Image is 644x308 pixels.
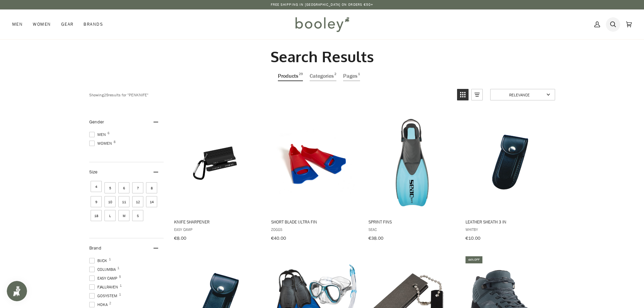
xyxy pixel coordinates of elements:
[78,9,108,39] a: Brands
[84,21,103,28] span: Brands
[12,21,23,28] span: Men
[173,118,262,208] img: Easy Camp Knife Sharpener - Booley Galway
[146,196,157,207] span: Size: 14
[89,169,97,175] span: Size
[109,302,111,305] span: 2
[343,71,360,81] a: View Pages Tab
[334,71,336,80] span: 2
[119,275,121,279] span: 5
[108,132,110,135] span: 6
[89,140,114,146] span: Women
[89,89,452,100] div: Showing results for " "
[146,182,157,193] span: Size: 8
[120,284,122,287] span: 1
[61,21,74,28] span: Gear
[33,21,51,28] span: Women
[114,140,116,144] span: 8
[89,119,104,125] span: Gender
[358,71,360,80] span: 1
[278,71,303,81] a: View Products Tab
[56,9,79,39] a: Gear
[117,266,119,270] span: 1
[119,293,121,296] span: 1
[471,89,483,100] a: View list mode
[89,293,119,299] span: GoSystem
[118,210,129,221] span: Size: M
[367,118,457,208] img: Seac Sprint Fins Blue - Booley Galway
[118,182,129,193] span: Size: 6
[368,219,456,225] span: Sprint Fins
[173,112,262,243] a: Knife Sharpener
[132,210,143,221] span: Size: S
[464,112,554,243] a: Leather Sheath 3 in
[466,256,482,263] div: 44% off
[89,266,118,273] span: Columbia
[89,47,555,66] h2: Search Results
[292,15,352,34] img: Booley
[7,281,27,301] iframe: Button to open loyalty program pop-up
[89,258,109,264] span: Buck
[299,71,303,80] span: 29
[271,227,359,232] span: Zoggs
[104,182,116,193] span: Size: 5
[118,196,129,207] span: Size: 11
[104,210,116,221] span: Size: L
[109,258,111,261] span: 1
[490,89,555,100] a: Sort options
[368,227,456,232] span: Seac
[457,89,469,100] a: View grid mode
[89,302,110,308] span: Hoka
[104,92,109,97] b: 29
[104,196,116,207] span: Size: 10
[466,235,480,241] span: €10.00
[495,92,544,97] span: Relevance
[466,227,553,232] span: Whitby
[464,118,554,208] img: Whitby Leather Sheath 3 in Black - Booley Galway
[132,196,143,207] span: Size: 12
[270,118,360,208] img: Zoggs Short Blade Ultra Fin Blue / Red - Booley Galway
[28,9,56,39] a: Women
[174,227,261,232] span: Easy Camp
[89,245,101,251] span: Brand
[271,2,374,7] p: Free Shipping in [GEOGRAPHIC_DATA] on Orders €50+
[91,181,102,192] span: Size: 4
[89,275,119,281] span: Easy Camp
[368,235,383,241] span: €38.00
[367,112,457,243] a: Sprint Fins
[132,182,143,193] span: Size: 7
[271,235,286,241] span: €40.00
[91,196,102,207] span: Size: 9
[89,132,108,138] span: Men
[270,112,360,243] a: Short Blade Ultra Fin
[309,71,336,81] a: View Categories Tab
[174,235,186,241] span: €8.00
[271,219,359,225] span: Short Blade Ultra Fin
[174,219,261,225] span: Knife Sharpener
[466,219,553,225] span: Leather Sheath 3 in
[91,210,102,221] span: Size: 18
[12,9,28,39] a: Men
[89,284,120,290] span: Fjallraven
